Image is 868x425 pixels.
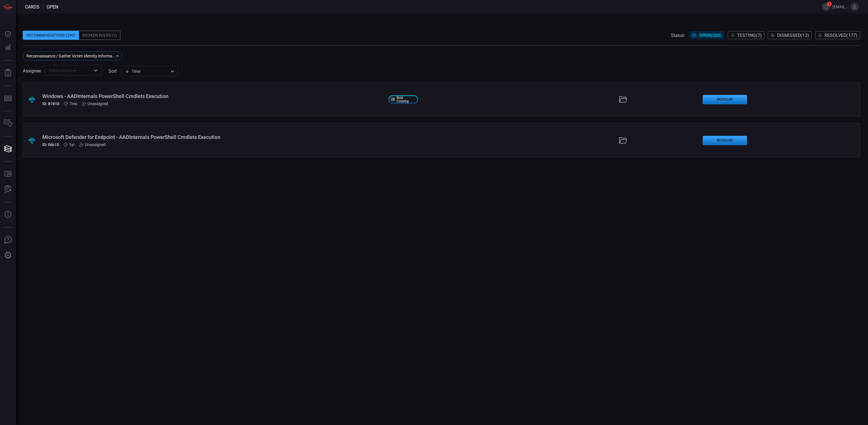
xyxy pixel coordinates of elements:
[1,117,15,130] button: Inventory
[1,208,15,222] button: Threat Intelligence
[79,31,120,40] div: Broken Rules (1)
[92,66,100,74] button: Open
[815,31,860,39] button: Resolved(177)
[1,249,15,262] button: Preferences
[108,68,117,74] label: sort
[42,134,384,140] div: Microsoft Defender for Endpoint - AADInternals PowerShell Cmdlets Execution
[69,142,75,147] span: Aug 25, 2024 11:37 AM
[768,31,812,39] button: Dismissed(13)
[397,96,416,103] span: Rule Catalog
[42,142,59,147] h5: ID: 0dc15
[23,31,79,40] div: Recommendations (290)
[703,95,747,104] button: Resolve
[825,33,857,38] span: Resolved ( 177 )
[79,142,106,147] div: Unassigned
[1,183,15,196] button: ALERT ANALYSIS
[822,3,830,11] button: 7
[690,31,724,39] button: Open(283)
[42,93,384,99] div: Windows - AADInternals PowerShell Cmdlets Execution
[671,33,685,38] span: Status:
[1,41,15,55] button: Detections
[1,91,15,105] button: MITRE - Detection Posture
[737,33,762,38] span: Testing ( 7 )
[777,33,809,38] span: Dismissed ( 13 )
[47,67,91,74] input: Select assignee
[728,31,764,39] button: Testing(7)
[1,142,15,156] button: Cards
[125,68,169,74] div: Time
[47,4,58,10] span: open
[703,136,747,145] button: Resolve
[25,4,39,10] span: Cards
[69,101,77,106] span: Mar 02, 2025 7:53 AM
[1,233,15,247] button: Ask Us A Question
[827,2,832,6] span: 7
[832,5,848,9] span: [EMAIL_ADDRESS][DOMAIN_NAME]
[1,66,15,80] button: Reports
[1,167,15,181] button: Rule Catalog
[23,68,41,74] span: Assignee
[1,27,15,41] button: Dashboard
[699,33,722,38] span: Open ( 283 )
[82,101,108,106] div: Unassigned
[26,54,115,58] div: Reconnaissance / Gather Victim Identity Information (3) sub techniques
[42,101,59,106] h5: ID: 81818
